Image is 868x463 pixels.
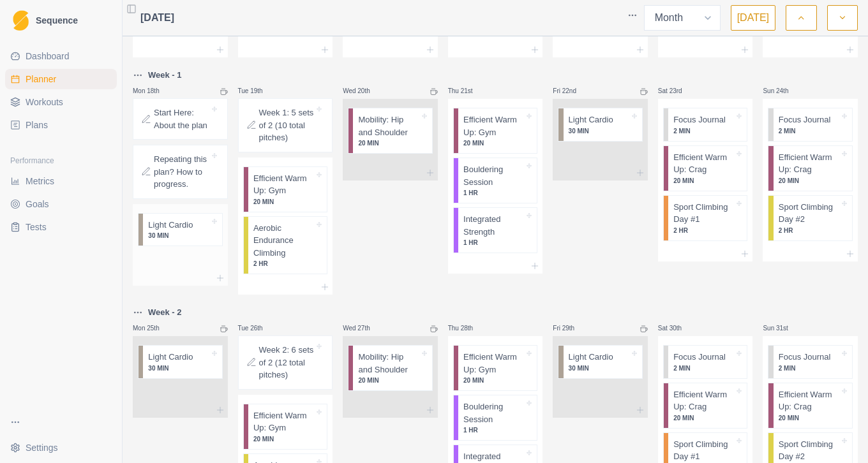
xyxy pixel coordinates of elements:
[731,5,775,31] button: [DATE]
[779,351,831,364] p: Focus Journal
[5,92,117,112] a: Workouts
[569,364,629,373] p: 30 MIN
[358,138,419,148] p: 20 MIN
[238,335,333,390] div: Week 2: 6 sets of 2 (12 total pitches)
[133,98,228,140] div: Start Here: About the plan
[5,171,117,191] a: Metrics
[463,114,524,138] p: Efficient Warm Up: Gym
[243,216,328,275] div: Aerobic Endurance Climbing2 HR
[5,151,117,171] div: Performance
[5,194,117,214] a: Goals
[463,138,524,148] p: 20 MIN
[663,195,748,241] div: Sport Climbing Day #12 HR
[768,145,853,191] div: Efficient Warm Up: Crag20 MIN
[26,175,54,187] span: Metrics
[663,108,748,142] div: Focus Journal2 MIN
[13,10,29,31] img: Logo
[663,145,748,191] div: Efficient Warm Up: Crag20 MIN
[448,86,486,96] p: Thu 21st
[348,345,433,391] div: Mobility: Hip and Shoulder20 MIN
[253,222,314,260] p: Aerobic Endurance Climbing
[253,197,314,207] p: 20 MIN
[238,98,333,152] div: Week 1: 5 sets of 2 (10 total pitches)
[238,323,276,333] p: Tue 26th
[673,364,734,373] p: 2 MIN
[343,323,381,333] p: Wed 27th
[768,345,853,379] div: Focus Journal2 MIN
[36,16,78,25] span: Sequence
[453,345,538,391] div: Efficient Warm Up: Gym20 MIN
[154,107,209,131] p: Start Here: About the plan
[5,437,117,458] button: Settings
[138,213,223,247] div: Light Cardio30 MIN
[358,376,419,385] p: 20 MIN
[779,176,839,186] p: 20 MIN
[26,73,56,85] span: Planner
[673,388,734,413] p: Efficient Warm Up: Crag
[569,114,613,126] p: Light Cardio
[673,413,734,423] p: 20 MIN
[463,213,524,238] p: Integrated Strength
[348,108,433,154] div: Mobility: Hip and Shoulder20 MIN
[253,434,314,444] p: 20 MIN
[358,351,419,376] p: Mobility: Hip and Shoulder
[448,323,486,333] p: Thu 28th
[763,323,801,333] p: Sun 31st
[779,201,839,226] p: Sport Climbing Day #2
[553,323,591,333] p: Fri 29th
[140,10,174,26] span: [DATE]
[768,108,853,142] div: Focus Journal2 MIN
[26,96,63,108] span: Workouts
[148,351,193,364] p: Light Cardio
[133,86,171,96] p: Mon 18th
[243,404,328,450] div: Efficient Warm Up: Gym20 MIN
[238,86,276,96] p: Tue 19th
[259,344,315,381] p: Week 2: 6 sets of 2 (12 total pitches)
[463,401,524,425] p: Bouldering Session
[253,172,314,197] p: Efficient Warm Up: Gym
[26,119,48,131] span: Plans
[453,158,538,203] div: Bouldering Session1 HR
[463,238,524,247] p: 1 HR
[148,364,209,373] p: 30 MIN
[673,226,734,235] p: 2 HR
[148,69,182,82] p: Week - 1
[673,438,734,463] p: Sport Climbing Day #1
[253,409,314,434] p: Efficient Warm Up: Gym
[5,217,117,237] a: Tests
[5,115,117,135] a: Plans
[243,166,328,212] div: Efficient Warm Up: Gym20 MIN
[673,114,726,126] p: Focus Journal
[5,69,117,89] a: Planner
[133,145,228,199] div: Repeating this plan? How to progress.
[768,383,853,429] div: Efficient Warm Up: Crag20 MIN
[463,376,524,385] p: 20 MIN
[343,86,381,96] p: Wed 20th
[453,108,538,154] div: Efficient Warm Up: Gym20 MIN
[779,413,839,423] p: 20 MIN
[663,383,748,429] div: Efficient Warm Up: Crag20 MIN
[569,126,629,136] p: 30 MIN
[779,388,839,413] p: Efficient Warm Up: Crag
[673,351,726,364] p: Focus Journal
[779,226,839,235] p: 2 HR
[148,306,182,319] p: Week - 2
[259,107,315,144] p: Week 1: 5 sets of 2 (10 total pitches)
[558,108,643,142] div: Light Cardio30 MIN
[673,201,734,226] p: Sport Climbing Day #1
[453,395,538,441] div: Bouldering Session1 HR
[26,221,47,233] span: Tests
[26,198,49,210] span: Goals
[569,351,613,364] p: Light Cardio
[673,126,734,136] p: 2 MIN
[663,345,748,379] div: Focus Journal2 MIN
[763,86,801,96] p: Sun 24th
[658,86,696,96] p: Sat 23rd
[5,5,117,36] a: LogoSequence
[148,231,209,240] p: 30 MIN
[26,50,70,62] span: Dashboard
[768,195,853,241] div: Sport Climbing Day #22 HR
[463,425,524,435] p: 1 HR
[553,86,591,96] p: Fri 22nd
[5,46,117,66] a: Dashboard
